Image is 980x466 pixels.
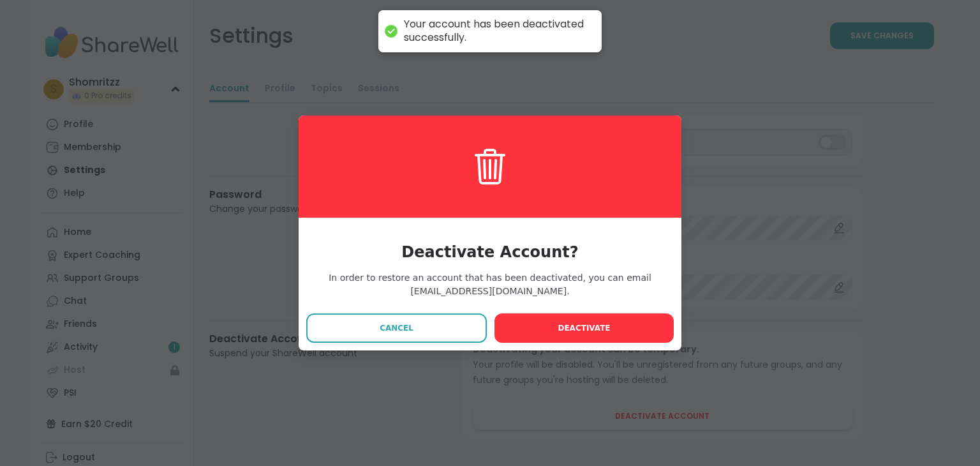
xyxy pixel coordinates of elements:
button: Cancel [306,313,487,343]
div: Your account has been deactivated successfully. [404,18,589,45]
button: Deactivate [494,313,674,343]
span: Cancel [380,322,413,334]
span: Deactivate [558,322,610,334]
span: In order to restore an account that has been deactivated, you can email [EMAIL_ADDRESS][DOMAIN_NA... [306,271,674,298]
h3: Deactivate Account? [306,241,674,264]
